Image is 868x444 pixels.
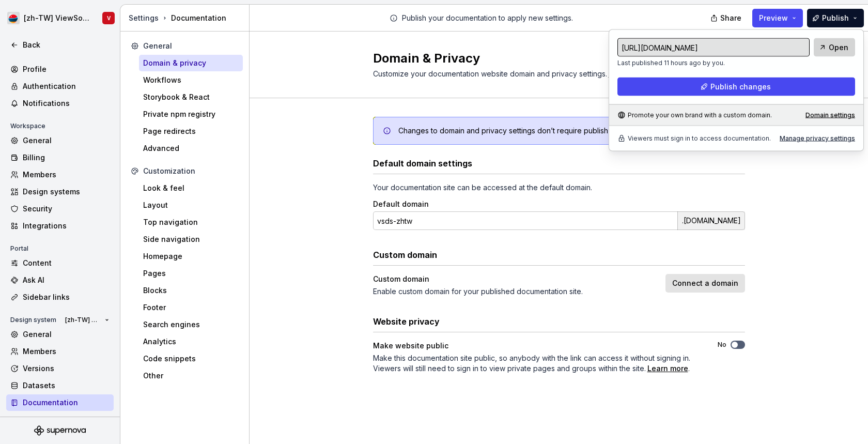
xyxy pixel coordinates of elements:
a: Billing [6,149,114,166]
div: Code snippets [143,354,239,364]
img: c932e1d8-b7d6-4eaa-9a3f-1bdf2902ae77.png [7,12,20,24]
div: Design system [6,314,60,326]
div: [zh-TW] ViewSonic Design System [24,13,90,23]
div: V [107,14,111,22]
div: Members [23,170,110,180]
a: Look & feel [139,180,243,196]
a: Analytics [139,333,243,350]
div: Layout [143,200,239,210]
a: Footer [139,299,243,316]
a: Homepage [139,248,243,265]
a: Advanced [139,140,243,157]
span: . [373,353,699,374]
a: Versions [6,360,114,377]
div: Enable custom domain for your published documentation site. [373,286,659,297]
div: Ask AI [23,275,110,285]
div: Workflows [143,75,239,85]
h3: Default domain settings [373,157,472,170]
div: Workspace [6,120,50,132]
div: Private npm registry [143,109,239,119]
div: Homepage [143,251,239,262]
a: Ask AI [6,272,114,288]
a: Domain & privacy [139,55,243,71]
button: Publish [807,9,864,27]
div: Custom domain [373,274,429,284]
div: Blocks [143,285,239,296]
label: Default domain [373,199,429,209]
div: Footer [143,302,239,313]
a: Learn more [647,363,688,374]
span: Publish changes [710,82,771,92]
div: General [143,41,239,51]
span: Customize your documentation website domain and privacy settings. [373,69,607,78]
div: Security [23,204,110,214]
a: Security [6,201,114,217]
div: Side navigation [143,234,239,244]
div: Portal [6,242,33,255]
h3: Website privacy [373,315,440,328]
button: Manage privacy settings [780,134,855,143]
div: .[DOMAIN_NAME] [677,211,745,230]
div: Members [23,346,110,357]
svg: Supernova Logo [34,425,86,436]
div: Domain & privacy [143,58,239,68]
span: [zh-TW] ViewSonic Design System [65,316,101,324]
a: Search engines [139,316,243,333]
button: Connect a domain [665,274,745,293]
p: Viewers must sign in to access documentation. [628,134,771,143]
a: Layout [139,197,243,213]
div: Back [23,40,110,50]
div: Storybook & React [143,92,239,102]
div: Customization [143,166,239,176]
a: Page redirects [139,123,243,140]
a: Notifications [6,95,114,112]
button: Settings [129,13,159,23]
div: Top navigation [143,217,239,227]
a: General [6,132,114,149]
div: Integrations [23,221,110,231]
a: Integrations [6,218,114,234]
div: Search engines [143,319,239,330]
div: Sidebar links [23,292,110,302]
div: Profile [23,64,110,74]
a: Other [139,368,243,384]
div: Versions [23,363,110,374]
div: Documentation [23,397,110,408]
span: Publish [822,13,849,23]
div: Promote your own brand with a custom domain. [617,111,772,119]
a: Authentication [6,78,114,95]
a: Blocks [139,282,243,299]
div: General [23,329,110,340]
h3: Custom domain [373,249,437,261]
a: Side navigation [139,231,243,248]
a: Back [6,37,114,53]
div: Content [23,258,110,268]
p: Last published 11 hours ago by you. [617,59,810,67]
a: Profile [6,61,114,78]
div: Pages [143,268,239,279]
span: Share [720,13,741,23]
div: Your documentation site can be accessed at the default domain. [373,182,745,193]
a: Storybook & React [139,89,243,105]
a: General [6,326,114,343]
button: Preview [752,9,803,27]
a: Pages [139,265,243,282]
button: Share [705,9,748,27]
a: Sidebar links [6,289,114,305]
div: Notifications [23,98,110,109]
a: Documentation [6,394,114,411]
label: No [718,341,726,349]
div: Datasets [23,380,110,391]
div: Changes to domain and privacy settings don’t require publish — they will take effect immediately. [398,126,730,136]
span: Open [829,42,848,53]
div: Advanced [143,143,239,154]
a: Datasets [6,377,114,394]
h2: Domain & Privacy [373,50,733,67]
div: Design systems [23,187,110,197]
a: Domain settings [805,111,855,119]
a: Content [6,255,114,271]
